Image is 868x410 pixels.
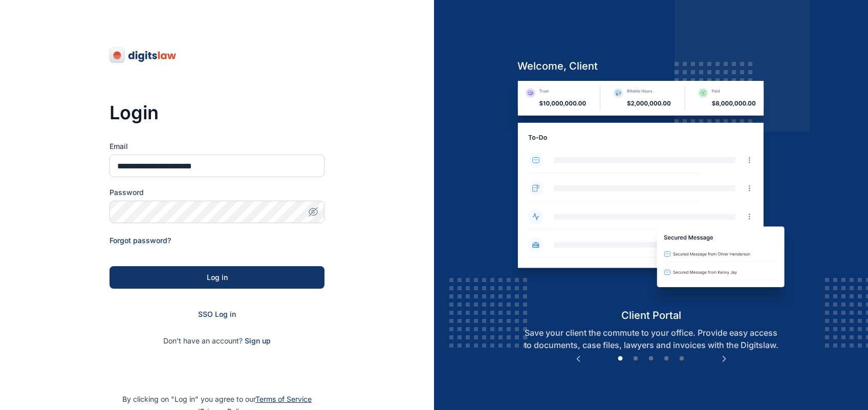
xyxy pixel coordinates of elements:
h3: Login [110,102,324,123]
a: Sign up [245,336,271,345]
a: SSO Log in [198,310,236,318]
h5: client portal [509,308,793,322]
p: Save your client the commute to your office. Provide easy access to documents, case files, lawyer... [509,327,793,351]
button: 4 [661,354,671,364]
button: Log in [110,266,324,289]
a: Terms of Service [255,395,312,403]
button: 1 [615,354,625,364]
button: 2 [631,354,641,364]
a: Forgot password? [110,236,171,245]
button: 3 [646,354,656,364]
button: Previous [573,354,583,364]
img: digitslaw-logo [110,47,177,63]
span: Sign up [245,336,271,346]
label: Password [110,187,324,198]
h5: welcome, client [509,59,793,73]
img: client-portal [509,81,793,308]
button: 5 [677,354,687,364]
p: Don't have an account? [110,336,324,346]
label: Email [110,141,324,152]
div: Log in [126,272,308,283]
button: Next [719,354,729,364]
